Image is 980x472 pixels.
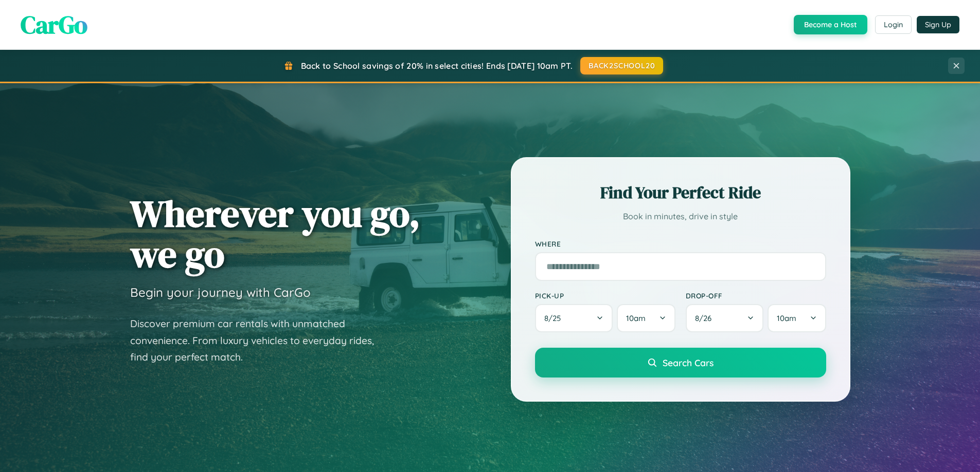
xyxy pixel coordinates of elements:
button: 10am [768,304,826,332]
h1: Wherever you go, we go [130,193,420,274]
span: 8 / 26 [695,313,717,323]
button: Login [875,15,912,34]
button: 8/25 [535,304,613,332]
button: Become a Host [794,15,867,34]
span: 10am [626,313,646,323]
button: 10am [617,304,675,332]
h2: Find Your Perfect Ride [535,181,826,204]
p: Book in minutes, drive in style [535,209,826,224]
label: Drop-off [686,291,826,300]
span: Back to School savings of 20% in select cities! Ends [DATE] 10am PT. [301,61,573,71]
button: BACK2SCHOOL20 [580,57,663,74]
label: Pick-up [535,291,675,300]
span: 8 / 25 [544,313,566,323]
span: CarGo [21,8,87,42]
span: Search Cars [663,357,714,368]
label: Where [535,239,826,248]
p: Discover premium car rentals with unmatched convenience. From luxury vehicles to everyday rides, ... [130,315,387,366]
h3: Begin your journey with CarGo [130,285,311,300]
span: 10am [777,313,796,323]
button: Sign Up [917,16,959,33]
button: Search Cars [535,348,826,377]
button: 8/26 [686,304,764,332]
